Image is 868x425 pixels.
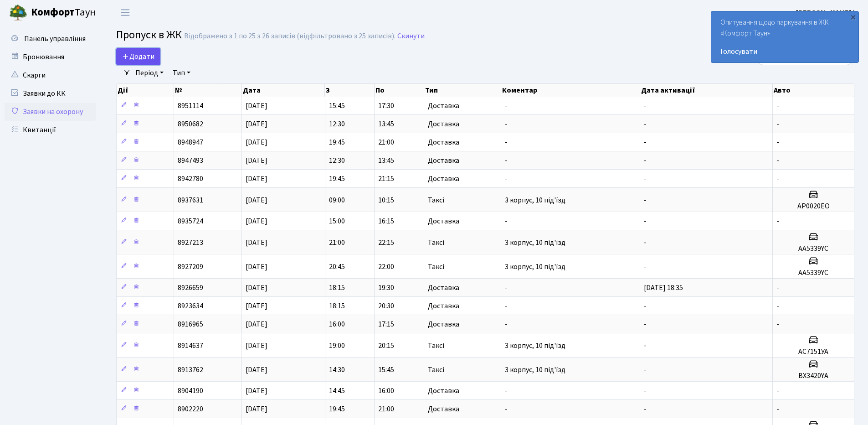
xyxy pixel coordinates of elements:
[428,284,459,291] span: Доставка
[178,341,203,351] span: 8914637
[505,238,565,248] span: 3 корпус, 10 під'їзд
[246,319,267,329] span: [DATE]
[378,155,394,166] span: 13:45
[505,301,508,311] span: -
[329,155,345,166] span: 12:30
[711,11,858,62] div: Опитування щодо паркування в ЖК «Комфорт Таун»
[114,5,137,20] button: Переключити навігацію
[122,52,154,62] span: Додати
[329,101,345,111] span: 15:45
[117,84,174,97] th: Дії
[428,120,459,128] span: Доставка
[116,48,160,65] a: Додати
[776,155,779,166] span: -
[5,48,96,66] a: Бронювання
[397,32,425,41] a: Скинути
[505,341,565,351] span: 3 корпус, 10 під'їзд
[378,262,394,272] span: 22:00
[644,216,647,226] span: -
[178,238,203,248] span: 8927213
[776,319,779,329] span: -
[242,84,325,97] th: Дата
[5,66,96,84] a: Скарги
[5,30,96,48] a: Панель управління
[178,262,203,272] span: 8927209
[776,269,850,277] h5: AA5339YC
[773,84,854,97] th: Авто
[428,302,459,310] span: Доставка
[644,155,647,166] span: -
[246,301,267,311] span: [DATE]
[644,137,647,147] span: -
[776,372,850,380] h5: ВХ3420YА
[329,319,345,329] span: 16:00
[505,262,565,272] span: 3 корпус, 10 під'їзд
[246,365,267,375] span: [DATE]
[378,174,394,184] span: 21:15
[378,341,394,351] span: 20:15
[246,262,267,272] span: [DATE]
[428,405,459,413] span: Доставка
[329,195,345,205] span: 09:00
[178,155,203,166] span: 8947493
[178,283,203,293] span: 8926659
[848,12,858,21] div: ×
[428,139,459,146] span: Доставка
[776,283,779,293] span: -
[505,155,508,166] span: -
[24,34,86,44] span: Панель управління
[505,216,508,226] span: -
[378,386,394,396] span: 16:00
[178,319,203,329] span: 8916965
[378,283,394,293] span: 19:30
[428,218,459,225] span: Доставка
[776,202,850,211] h5: AP0020EO
[329,262,345,272] span: 20:45
[505,404,508,414] span: -
[796,8,857,18] b: [PERSON_NAME] І.
[644,283,683,293] span: [DATE] 18:35
[428,342,444,349] span: Таксі
[378,137,394,147] span: 21:00
[329,404,345,414] span: 19:45
[375,84,424,97] th: По
[776,119,779,129] span: -
[776,137,779,147] span: -
[329,238,345,248] span: 21:00
[776,216,779,226] span: -
[644,365,647,375] span: -
[644,404,647,414] span: -
[644,262,647,272] span: -
[378,101,394,111] span: 17:30
[246,238,267,248] span: [DATE]
[776,301,779,311] span: -
[428,157,459,164] span: Доставка
[378,365,394,375] span: 15:45
[178,365,203,375] span: 8913762
[505,119,508,129] span: -
[246,137,267,147] span: [DATE]
[246,101,267,111] span: [DATE]
[246,404,267,414] span: [DATE]
[246,174,267,184] span: [DATE]
[378,301,394,311] span: 20:30
[644,119,647,129] span: -
[644,341,647,351] span: -
[132,65,167,81] a: Період
[428,102,459,109] span: Доставка
[428,321,459,328] span: Доставка
[776,101,779,111] span: -
[776,244,850,253] h5: AA5339YC
[378,195,394,205] span: 10:15
[644,386,647,396] span: -
[505,319,508,329] span: -
[378,216,394,226] span: 16:15
[424,84,501,97] th: Тип
[505,365,565,375] span: 3 корпус, 10 під'їзд
[644,101,647,111] span: -
[378,319,394,329] span: 17:15
[428,263,444,270] span: Таксі
[796,7,857,18] a: [PERSON_NAME] І.
[246,119,267,129] span: [DATE]
[505,137,508,147] span: -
